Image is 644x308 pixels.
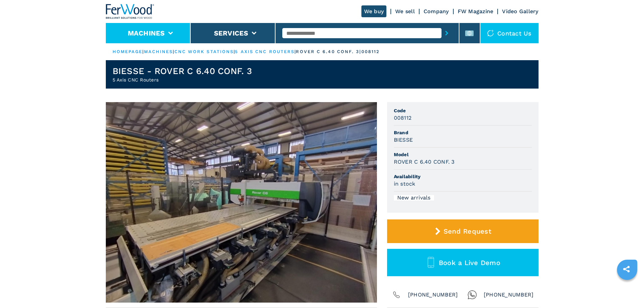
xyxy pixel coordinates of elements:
[394,180,415,188] h3: in stock
[394,129,532,136] span: Brand
[128,29,165,37] button: Machines
[113,76,252,83] h2: 5 Axis CNC Routers
[361,5,387,17] a: We buy
[394,158,455,166] h3: ROVER C 6.40 CONF. 3
[144,49,173,54] a: machines
[394,195,434,200] div: New arrivals
[502,8,538,15] a: Video Gallery
[387,249,539,276] button: Book a Live Demo
[113,66,252,76] h1: BIESSE - ROVER C 6.40 CONF. 3
[142,49,144,54] span: |
[394,151,532,158] span: Model
[615,278,639,303] iframe: Chat
[106,102,377,303] img: 008112
[424,8,449,15] a: Company
[394,114,412,122] h3: 008112
[439,259,500,267] span: Book a Live Demo
[468,290,477,300] img: Whatsapp
[487,30,494,37] img: Contact us
[480,23,539,43] div: Contact us
[444,227,491,235] span: Send Request
[294,49,296,54] span: |
[442,25,452,41] button: submit-button
[361,49,380,55] p: 008112
[484,290,534,300] span: [PHONE_NUMBER]
[296,49,361,55] p: rover c 6.40 conf. 3 |
[387,219,539,243] button: Send Request
[173,49,174,54] span: |
[174,49,234,54] a: cnc work stations
[618,261,635,278] a: sharethis
[106,4,154,19] img: Ferwood
[214,29,248,37] button: Services
[235,49,294,54] a: 5 axis cnc routers
[113,49,143,54] a: HOMEPAGE
[395,8,415,15] a: We sell
[408,290,458,300] span: [PHONE_NUMBER]
[458,8,494,15] a: FW Magazine
[392,290,401,300] img: Phone
[394,173,532,180] span: Availability
[394,107,532,114] span: Code
[394,136,413,144] h3: BIESSE
[234,49,235,54] span: |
